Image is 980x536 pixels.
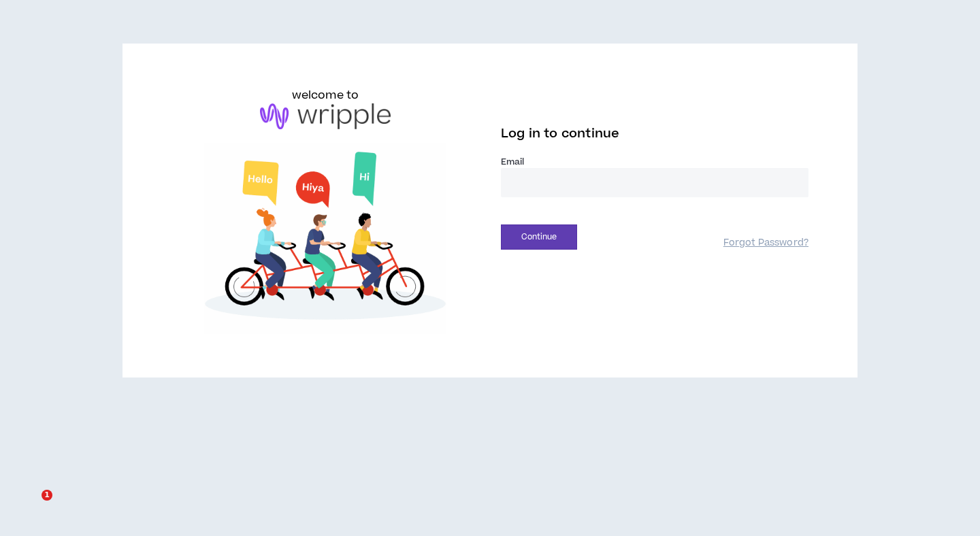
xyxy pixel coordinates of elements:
[42,490,52,501] span: 1
[501,224,577,250] button: Continue
[14,490,46,522] iframe: Intercom live chat
[501,156,808,168] label: Email
[260,103,391,129] img: logo-brand.png
[501,125,619,142] span: Log in to continue
[292,87,359,103] h6: welcome to
[723,237,808,250] a: Forgot Password?
[171,143,479,335] img: Welcome to Wripple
